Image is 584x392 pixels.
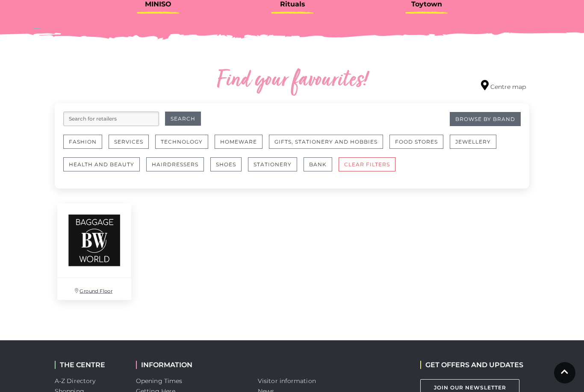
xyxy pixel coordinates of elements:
button: Fashion [63,135,102,149]
a: Jewellery [450,135,503,157]
a: CLEAR FILTERS [339,157,402,180]
a: Food Stores [389,135,450,157]
a: Technology [155,135,215,157]
button: Jewellery [450,135,496,149]
a: Services [109,135,155,157]
a: Browse By Brand [450,112,521,126]
h2: THE CENTRE [55,361,123,369]
a: Visitor information [258,377,316,385]
a: Shoes [210,157,248,180]
button: Homeware [215,135,263,149]
a: Bank [304,157,339,180]
button: Shoes [210,157,242,171]
button: Technology [155,135,208,149]
button: Services [109,135,149,149]
a: Stationery [248,157,304,180]
a: Opening Times [136,377,182,385]
a: Ground Floor [53,199,136,304]
a: Fashion [63,135,109,157]
h2: Find your favourites! [136,67,448,94]
a: Hairdressers [146,157,210,180]
button: Hairdressers [146,157,204,171]
a: Health and Beauty [63,157,146,180]
button: Bank [304,157,332,171]
button: Health and Beauty [63,157,140,171]
a: A-Z Directory [55,377,95,385]
input: Search for retailers [63,112,159,126]
button: Stationery [248,157,297,171]
button: Food Stores [389,135,443,149]
button: Gifts, Stationery and Hobbies [269,135,383,149]
h2: GET OFFERS AND UPDATES [420,361,523,369]
a: Centre map [481,80,526,91]
button: Search [165,112,201,126]
a: Gifts, Stationery and Hobbies [269,135,389,157]
h2: INFORMATION [136,361,245,369]
a: Homeware [215,135,269,157]
button: CLEAR FILTERS [339,157,395,171]
p: Ground Floor [57,278,131,300]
